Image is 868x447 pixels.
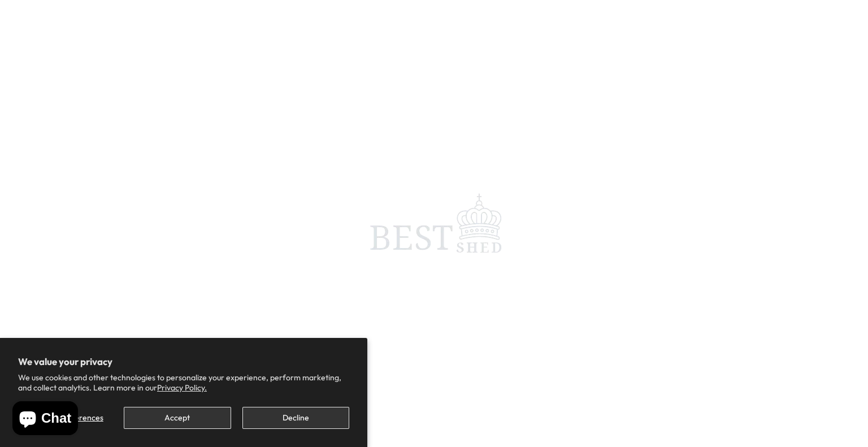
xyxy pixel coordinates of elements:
button: Accept [124,407,231,429]
button: Decline [242,407,349,429]
inbox-online-store-chat: Shopify online store chat [9,401,81,438]
p: We use cookies and other technologies to personalize your experience, perform marketing, and coll... [18,372,349,393]
a: Privacy Policy. [157,383,207,393]
h2: We value your privacy [18,356,349,367]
